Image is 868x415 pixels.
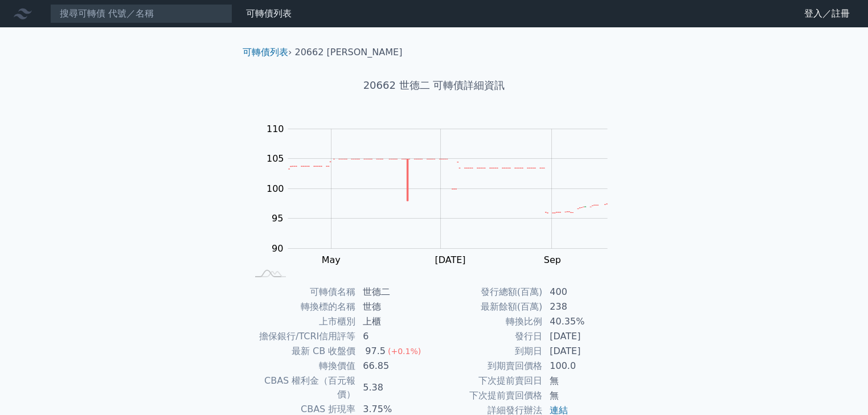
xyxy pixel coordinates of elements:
[247,359,356,373] td: 轉換價值
[272,213,283,224] tspan: 95
[356,359,434,373] td: 66.85
[434,329,543,344] td: 發行日
[356,329,434,344] td: 6
[247,373,356,402] td: CBAS 權利金（百元報價）
[247,329,356,344] td: 擔保銀行/TCRI信用評等
[267,124,284,134] tspan: 110
[243,47,288,57] a: 可轉債列表
[295,46,403,59] li: 20662 [PERSON_NAME]
[267,153,284,164] tspan: 105
[543,314,621,329] td: 40.35%
[543,344,621,359] td: [DATE]
[795,5,859,23] a: 登入／註冊
[50,4,232,23] input: 搜尋可轉債 代號／名稱
[272,243,283,254] tspan: 90
[434,299,543,314] td: 最新餘額(百萬)
[247,299,356,314] td: 轉換標的名稱
[356,314,434,329] td: 上櫃
[247,314,356,329] td: 上市櫃別
[543,329,621,344] td: [DATE]
[543,373,621,388] td: 無
[434,344,543,359] td: 到期日
[267,183,284,194] tspan: 100
[434,359,543,373] td: 到期賣回價格
[435,254,465,265] tspan: [DATE]
[434,285,543,299] td: 發行總額(百萬)
[543,285,621,299] td: 400
[543,388,621,403] td: 無
[434,314,543,329] td: 轉換比例
[363,344,388,358] div: 97.5
[247,285,356,299] td: 可轉債名稱
[234,77,634,93] h1: 20662 世德二 可轉債詳細資訊
[243,46,292,59] li: ›
[434,388,543,403] td: 下次提前賣回價格
[388,347,421,356] span: (+0.1%)
[543,359,621,373] td: 100.0
[260,124,625,265] g: Chart
[434,373,543,388] td: 下次提前賣回日
[356,373,434,402] td: 5.38
[544,254,561,265] tspan: Sep
[543,299,621,314] td: 238
[356,285,434,299] td: 世德二
[322,254,341,265] tspan: May
[356,299,434,314] td: 世德
[246,8,292,19] a: 可轉債列表
[247,344,356,359] td: 最新 CB 收盤價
